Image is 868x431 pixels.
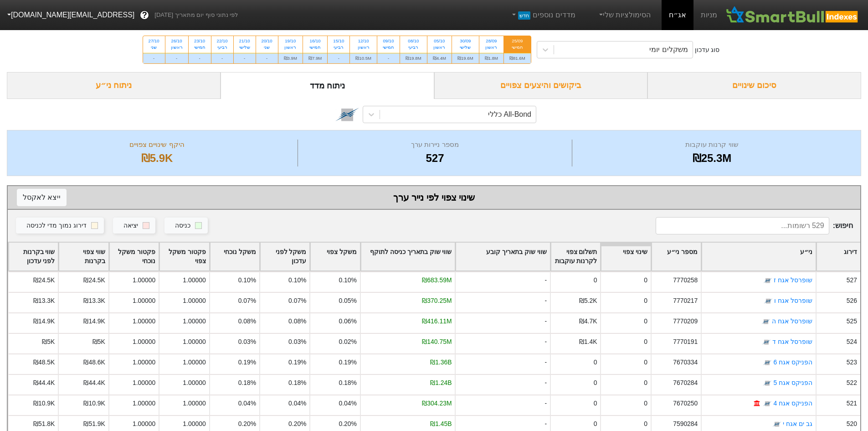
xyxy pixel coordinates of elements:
span: לפי נתוני סוף יום מתאריך [DATE] [154,10,238,20]
div: ₪1.45B [430,419,452,429]
div: ₪24.5K [33,275,55,285]
div: 0.10% [238,275,256,285]
div: 30/09 [457,38,473,44]
div: Toggle SortBy [109,243,159,271]
div: 1.00000 [183,275,205,285]
div: ₪7.9M [303,53,327,63]
div: שלישי [457,44,473,51]
div: 522 [847,378,857,388]
div: 0.19% [339,358,356,367]
div: ₪683.59M [422,275,452,285]
div: שני [262,44,272,51]
span: חיפוש : [656,217,853,234]
div: כניסה [175,221,190,231]
span: ? [142,9,147,21]
div: 25/09 [509,38,525,44]
div: ₪44.4K [83,378,105,388]
div: מספר ניירות ערך [300,140,570,150]
div: 12/10 [355,38,371,44]
div: ₪10.9K [33,399,55,408]
div: 0.06% [339,317,356,326]
div: ₪48.6K [83,358,105,367]
div: Toggle SortBy [551,243,600,271]
button: יציאה [113,218,155,234]
div: 0.08% [288,317,306,326]
div: 1.00000 [133,399,155,408]
div: - [455,271,550,292]
div: - [377,53,400,63]
img: tase link [761,317,770,327]
div: היקף שינויים צפויים [19,140,295,150]
div: 0.07% [288,296,306,306]
div: 1.00000 [183,296,205,306]
div: ראשון [433,44,446,51]
a: שופרסל אגח ז [774,277,812,284]
div: שלישי [239,44,250,51]
div: 05/10 [433,38,446,44]
div: 0 [644,275,647,285]
img: tase link [762,338,771,347]
div: - [328,53,349,63]
div: Toggle SortBy [817,243,860,271]
div: ₪48.5K [33,358,55,367]
div: ₪1.36B [430,358,452,367]
div: Toggle SortBy [456,243,550,271]
div: - [455,333,550,353]
div: 1.00000 [183,337,205,347]
div: חמישי [509,44,525,51]
div: 26/10 [171,38,183,44]
div: 28/09 [485,38,498,44]
img: tase link [335,103,359,126]
div: 0 [644,378,647,388]
div: 0 [644,399,647,408]
img: tase link [763,358,772,368]
div: 1.00000 [133,337,155,347]
div: 0.10% [288,275,306,285]
div: 0.20% [339,419,356,429]
div: 1.00000 [133,378,155,388]
div: רביעי [333,44,344,51]
div: ₪1.24B [430,378,452,388]
div: 521 [847,399,857,408]
div: סוג עדכון [695,45,720,55]
div: 0.07% [238,296,256,306]
div: משקלים יומי [649,44,688,55]
div: 0 [594,275,597,285]
div: 7670250 [673,399,698,408]
a: הסימולציות שלי [594,6,655,24]
a: גב ים אגח י [783,421,812,428]
div: חמישי [308,44,322,51]
div: ₪1.4K [579,337,597,347]
div: 23/10 [194,38,205,44]
div: 0.10% [339,275,356,285]
div: ₪10.9K [83,399,105,408]
div: רביעי [217,44,228,51]
div: ₪416.11M [422,317,452,326]
div: - [189,53,211,63]
div: Toggle SortBy [159,243,209,271]
div: 7770191 [673,337,698,347]
div: 525 [847,317,857,326]
div: 527 [300,150,570,166]
div: - [234,53,256,63]
div: ₪5.9K [19,150,295,166]
div: ראשון [284,44,297,51]
div: - [455,312,550,333]
div: 0.04% [339,399,356,408]
div: 09/10 [383,38,394,44]
div: 7670334 [673,358,698,367]
div: ₪5K [42,337,55,347]
div: חמישי [383,44,394,51]
a: שופרסל אגח ד [772,338,812,346]
div: 527 [847,275,857,285]
div: ראשון [171,44,183,51]
div: 0 [594,399,597,408]
div: שינוי צפוי לפי נייר ערך [17,191,851,204]
div: 0.18% [339,378,356,388]
div: ניתוח ני״ע [7,72,221,99]
div: Toggle SortBy [260,243,309,271]
div: חמישי [194,44,205,51]
img: tase link [763,379,772,388]
div: ₪4.4M [427,53,452,63]
div: 0 [594,378,597,388]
